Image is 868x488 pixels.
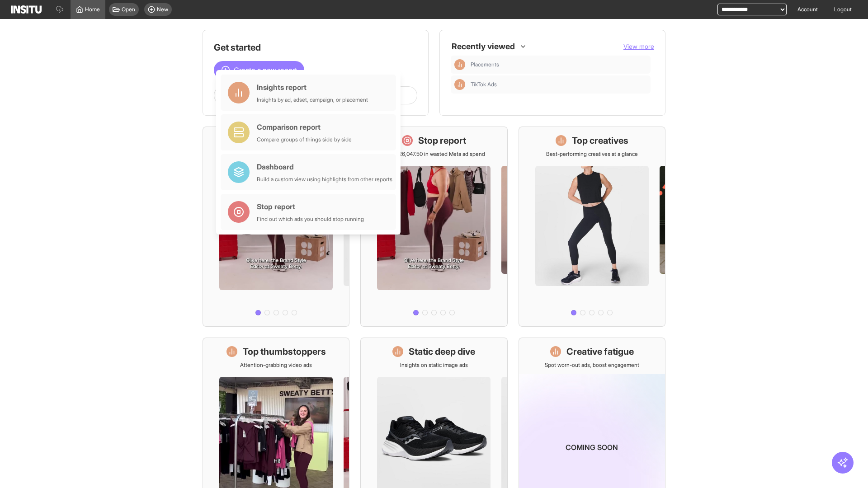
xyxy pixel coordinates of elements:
h1: Top thumbstoppers [243,345,326,358]
div: Insights [454,59,465,70]
p: Insights on static image ads [400,361,468,369]
h1: Get started [214,41,417,54]
span: TikTok Ads [471,81,647,88]
div: Find out which ads you should stop running [257,216,364,223]
span: TikTok Ads [471,81,497,88]
button: Create a new report [214,61,304,79]
p: Attention-grabbing video ads [240,361,312,369]
span: Placements [471,61,499,68]
span: Open [122,6,135,13]
div: Comparison report [257,122,352,132]
div: Insights by ad, adset, campaign, or placement [257,96,368,103]
span: Home [85,6,100,13]
span: Placements [471,61,647,68]
p: Save £26,047.50 in wasted Meta ad spend [382,150,485,158]
a: Top creativesBest-performing creatives at a glance [519,127,665,327]
img: Logo [11,5,42,14]
h1: Top creatives [572,134,628,147]
div: Stop report [257,201,364,212]
a: What's live nowSee all active ads instantly [203,127,349,327]
a: Stop reportSave £26,047.50 in wasted Meta ad spend [360,127,507,327]
h1: Stop report [418,134,466,147]
div: Build a custom view using highlights from other reports [257,176,392,183]
span: View more [623,42,654,50]
button: View more [623,42,654,51]
div: Compare groups of things side by side [257,136,352,143]
div: Insights report [257,82,368,93]
div: Dashboard [257,161,392,172]
div: Insights [454,79,465,90]
span: New [157,6,168,13]
p: Best-performing creatives at a glance [546,150,638,158]
h1: Static deep dive [409,345,475,358]
span: Create a new report [234,65,297,75]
